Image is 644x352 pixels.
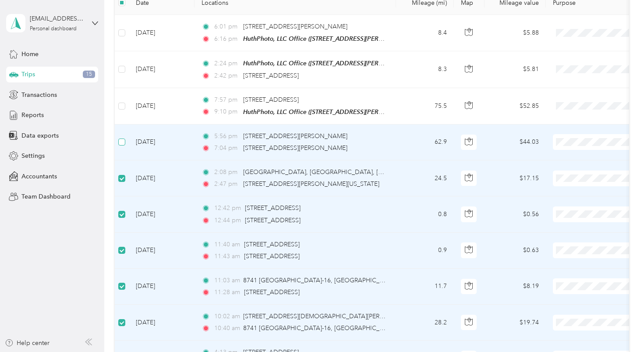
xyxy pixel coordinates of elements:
span: 10:40 am [214,324,239,333]
span: [STREET_ADDRESS] [245,204,301,212]
span: [STREET_ADDRESS] [244,241,300,248]
span: [GEOGRAPHIC_DATA], [GEOGRAPHIC_DATA], [GEOGRAPHIC_DATA], [US_STATE], 28697, [GEOGRAPHIC_DATA] [243,168,563,176]
span: 15 [83,71,95,78]
span: 6:16 pm [214,34,239,44]
td: $44.03 [485,124,546,160]
span: 8741 [GEOGRAPHIC_DATA]-16, [GEOGRAPHIC_DATA], [GEOGRAPHIC_DATA] [243,277,464,284]
td: 75.5 [396,88,454,124]
span: Transactions [21,90,57,100]
td: [DATE] [129,196,195,232]
td: 0.8 [396,196,454,232]
td: $52.85 [485,88,546,124]
td: $8.19 [485,269,546,305]
span: HuthPhoto, LLC Office ([STREET_ADDRESS][PERSON_NAME]) [243,35,417,43]
td: $5.81 [485,51,546,88]
span: 7:57 pm [214,95,239,105]
span: [STREET_ADDRESS] [244,252,300,260]
span: 11:43 am [214,252,240,261]
td: 62.9 [396,124,454,160]
span: Settings [21,151,45,160]
span: 8741 [GEOGRAPHIC_DATA]-16, [GEOGRAPHIC_DATA], [GEOGRAPHIC_DATA] [243,324,464,332]
span: 2:24 pm [214,59,239,68]
span: 9:10 pm [214,107,239,117]
td: [DATE] [129,160,195,196]
span: 6:01 pm [214,22,239,32]
td: $19.74 [485,305,546,341]
span: [STREET_ADDRESS][PERSON_NAME] [243,23,347,30]
td: 0.9 [396,233,454,269]
span: Accountants [21,172,57,181]
div: [EMAIL_ADDRESS][DOMAIN_NAME] [30,14,85,23]
button: Help center [5,338,50,348]
td: [DATE] [129,233,195,269]
td: $5.88 [485,15,546,51]
span: Data exports [21,131,59,140]
span: [STREET_ADDRESS] [243,72,299,79]
span: Team Dashboard [21,192,71,201]
span: 2:47 pm [214,179,239,189]
td: [DATE] [129,15,195,51]
span: 7:04 pm [214,143,239,153]
td: $0.56 [485,196,546,232]
span: Reports [21,110,44,120]
span: 12:44 pm [214,216,241,225]
span: 12:42 pm [214,203,241,213]
td: $17.15 [485,160,546,196]
span: Home [21,50,39,59]
td: 11.7 [396,269,454,305]
span: 10:02 am [214,312,239,321]
span: 11:40 am [214,240,240,249]
span: [STREET_ADDRESS][DEMOGRAPHIC_DATA][PERSON_NAME] [243,313,416,320]
span: [STREET_ADDRESS] [243,96,299,103]
span: 11:28 am [214,288,240,297]
span: 2:08 pm [214,167,239,177]
span: HuthPhoto, LLC Office ([STREET_ADDRESS][PERSON_NAME]) [243,60,417,67]
span: [STREET_ADDRESS] [245,217,301,224]
td: 28.2 [396,305,454,341]
span: 5:56 pm [214,132,239,141]
span: 2:42 pm [214,71,239,81]
iframe: Everlance-gr Chat Button Frame [595,303,644,352]
td: [DATE] [129,88,195,124]
td: 24.5 [396,160,454,196]
td: $0.63 [485,233,546,269]
td: [DATE] [129,305,195,341]
td: 8.3 [396,51,454,88]
td: [DATE] [129,269,195,305]
span: [STREET_ADDRESS][PERSON_NAME] [243,144,347,152]
span: Trips [21,70,35,79]
span: [STREET_ADDRESS][PERSON_NAME] [243,132,347,140]
span: [STREET_ADDRESS] [244,288,300,296]
div: Personal dashboard [30,26,77,32]
span: HuthPhoto, LLC Office ([STREET_ADDRESS][PERSON_NAME]) [243,108,417,116]
td: [DATE] [129,51,195,88]
span: 11:03 am [214,276,239,285]
td: 8.4 [396,15,454,51]
td: [DATE] [129,124,195,160]
span: [STREET_ADDRESS][PERSON_NAME][US_STATE] [243,180,379,188]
